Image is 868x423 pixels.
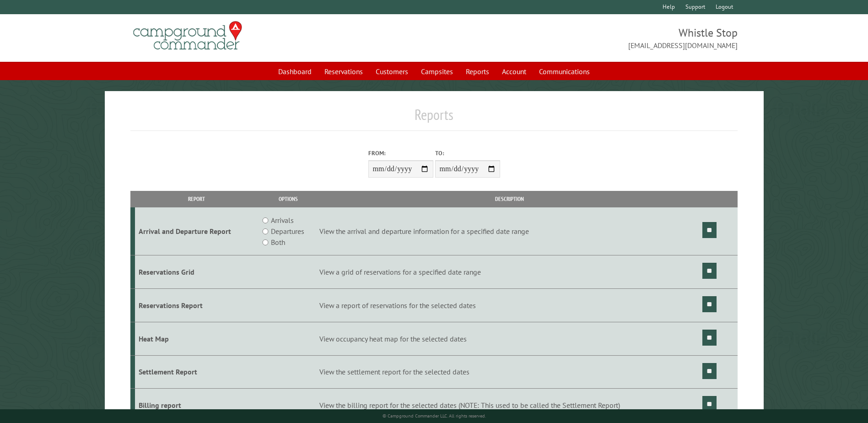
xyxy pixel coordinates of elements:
td: View the billing report for the selected dates (NOTE: This used to be called the Settlement Report) [318,389,701,422]
a: Dashboard [273,63,317,80]
label: Arrivals [271,215,294,226]
a: Customers [370,63,414,80]
td: View the settlement report for the selected dates [318,355,701,389]
th: Report [135,191,258,207]
td: View the arrival and departure information for a specified date range [318,207,701,255]
td: View occupancy heat map for the selected dates [318,322,701,355]
a: Reports [460,63,495,80]
h1: Reports [130,106,737,131]
td: Billing report [135,389,258,422]
label: From: [368,149,433,157]
td: Reservations Report [135,288,258,322]
td: Arrival and Departure Report [135,207,258,255]
td: Heat Map [135,322,258,355]
small: © Campground Commander LLC. All rights reserved. [383,413,486,419]
a: Campsites [415,63,458,80]
a: Account [496,63,532,80]
td: Reservations Grid [135,255,258,289]
a: Reservations [319,63,368,80]
label: To: [435,149,500,157]
td: View a grid of reservations for a specified date range [318,255,701,289]
th: Options [258,191,318,207]
label: Departures [271,226,304,237]
a: Communications [534,63,595,80]
td: Settlement Report [135,355,258,389]
img: Campground Commander [130,18,245,54]
th: Description [318,191,701,207]
td: View a report of reservations for the selected dates [318,288,701,322]
span: Whistle Stop [EMAIL_ADDRESS][DOMAIN_NAME] [434,25,738,51]
label: Both [271,237,285,248]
